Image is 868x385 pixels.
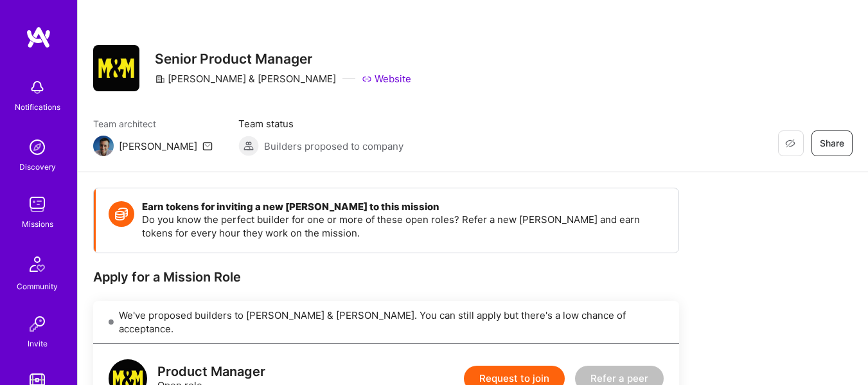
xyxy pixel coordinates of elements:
h4: Earn tokens for inviting a new [PERSON_NAME] to this mission [142,201,666,213]
p: Do you know the perfect builder for one or more of these open roles? Refer a new [PERSON_NAME] an... [142,213,666,240]
div: Missions [22,217,53,231]
button: Share [811,130,853,156]
i: icon Mail [202,141,213,151]
h3: Senior Product Manager [155,51,411,67]
span: Team architect [93,117,213,130]
img: teamwork [24,192,50,217]
span: Builders proposed to company [264,139,403,153]
div: [PERSON_NAME] [119,139,197,153]
div: [PERSON_NAME] & [PERSON_NAME] [155,72,336,85]
img: Invite [24,311,50,337]
div: Discovery [19,160,56,174]
img: Community [22,249,53,280]
img: bell [24,75,50,100]
div: Invite [28,337,48,350]
img: logo [26,26,51,49]
div: Product Manager [157,365,265,379]
img: Token icon [109,201,134,227]
i: icon EyeClosed [785,138,795,148]
img: Company Logo [93,45,139,91]
img: Builders proposed to company [238,136,259,156]
div: We've proposed builders to [PERSON_NAME] & [PERSON_NAME]. You can still apply but there's a low c... [93,301,679,344]
img: discovery [24,134,50,160]
a: Website [362,72,411,85]
span: Team status [238,117,403,130]
i: icon CompanyGray [155,74,165,84]
div: Apply for a Mission Role [93,269,679,285]
div: Community [17,280,58,293]
div: Notifications [15,100,60,114]
span: Share [820,137,844,150]
img: Team Architect [93,136,114,156]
